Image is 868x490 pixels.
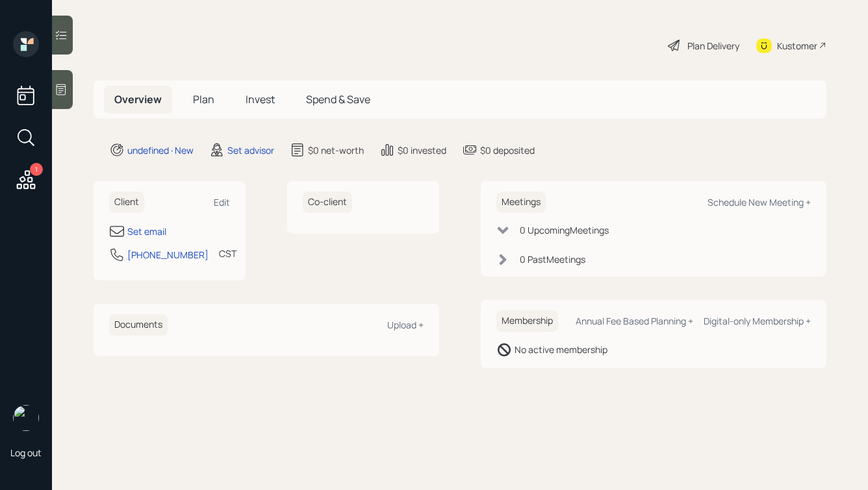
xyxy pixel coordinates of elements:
[520,252,585,266] div: 0 Past Meeting s
[777,39,817,53] div: Kustomer
[246,92,275,106] span: Invest
[219,247,236,260] div: CST
[708,196,811,208] div: Schedule New Meeting +
[227,143,274,157] div: Set advisor
[214,196,230,208] div: Edit
[480,143,535,157] div: $0 deposited
[127,248,209,262] div: [PHONE_NUMBER]
[496,191,546,213] h6: Meetings
[109,191,144,213] h6: Client
[303,191,352,213] h6: Co-client
[10,447,42,459] div: Log out
[398,143,446,157] div: $0 invested
[704,315,811,327] div: Digital-only Membership +
[193,92,214,106] span: Plan
[13,405,39,431] img: hunter_neumayer.jpg
[387,319,424,331] div: Upload +
[515,343,607,356] div: No active membership
[127,143,194,157] div: undefined · New
[308,143,364,157] div: $0 net-worth
[687,39,739,53] div: Plan Delivery
[496,310,558,332] h6: Membership
[30,163,43,176] div: 1
[114,92,162,106] span: Overview
[520,223,609,237] div: 0 Upcoming Meeting s
[109,314,168,336] h6: Documents
[576,315,693,327] div: Annual Fee Based Planning +
[127,225,166,238] div: Set email
[306,92,370,106] span: Spend & Save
